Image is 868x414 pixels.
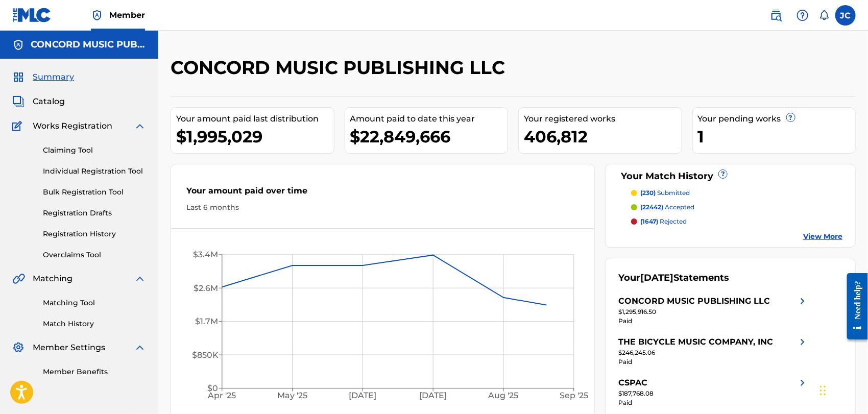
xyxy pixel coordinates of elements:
[839,265,868,347] iframe: Resource Center
[33,120,112,132] span: Works Registration
[43,298,146,308] a: Matching Tool
[820,375,826,406] div: Drag
[640,217,658,225] span: (1647)
[618,389,809,398] div: $187,768.08
[524,113,682,125] div: Your registered works
[618,398,809,407] div: Paid
[350,125,508,148] div: $22,849,666
[134,120,146,132] img: expand
[766,5,786,26] a: Public Search
[803,231,842,242] a: View More
[488,391,519,400] tspan: Aug '25
[12,8,52,22] img: MLC Logo
[195,317,218,327] tspan: $1.7M
[618,295,770,307] div: CONCORD MUSIC PUBLISHING LLC
[640,217,687,226] p: rejected
[618,295,809,326] a: CONCORD MUSIC PUBLISHING LLCright chevron icon$1,295,916.50Paid
[12,120,26,132] img: Works Registration
[640,272,673,283] span: [DATE]
[618,336,773,348] div: THE BICYCLE MUSIC COMPANY, INC
[186,202,579,213] div: Last 6 months
[43,166,146,177] a: Individual Registration Tool
[12,95,65,108] a: CatalogCatalog
[43,319,146,329] a: Match History
[43,367,146,377] a: Member Benefits
[618,348,809,357] div: $246,245.06
[194,283,218,293] tspan: $2.6M
[109,9,145,21] span: Member
[12,71,25,83] img: Summary
[640,188,690,198] p: submitted
[33,95,65,108] span: Catalog
[171,56,510,79] h2: CONCORD MUSIC PUBLISHING LLC
[618,336,809,367] a: THE BICYCLE MUSIC COMPANY, INCright chevron icon$246,245.06Paid
[207,391,236,400] tspan: Apr '25
[640,203,663,211] span: (22442)
[631,188,842,198] a: (230) submitted
[12,95,25,108] img: Catalog
[698,125,856,148] div: 1
[12,342,25,354] img: Member Settings
[618,271,729,285] div: Your Statements
[631,217,842,226] a: (1647) rejected
[560,391,588,400] tspan: Sep '25
[350,113,508,125] div: Amount paid to date this year
[33,71,74,83] span: Summary
[797,336,809,348] img: right chevron icon
[349,391,377,400] tspan: [DATE]
[33,273,73,285] span: Matching
[618,377,809,407] a: CSPACright chevron icon$187,768.08Paid
[640,203,694,212] p: accepted
[176,125,334,148] div: $1,995,029
[43,145,146,156] a: Claiming Tool
[797,377,809,389] img: right chevron icon
[91,9,103,21] img: Top Rightsholder
[618,377,647,389] div: CSPAC
[420,391,447,400] tspan: [DATE]
[787,113,795,121] span: ?
[12,71,74,83] a: SummarySummary
[698,113,856,125] div: Your pending works
[819,10,829,20] div: Notifications
[43,208,146,218] a: Registration Drafts
[618,357,809,367] div: Paid
[719,170,727,178] span: ?
[43,250,146,260] a: Overclaims Tool
[640,189,656,197] span: (230)
[631,203,842,212] a: (22442) accepted
[618,169,842,183] div: Your Match History
[618,316,809,326] div: Paid
[277,391,307,400] tspan: May '25
[31,39,146,51] h5: CONCORD MUSIC PUBLISHING LLC
[134,342,146,354] img: expand
[12,273,25,285] img: Matching
[134,273,146,285] img: expand
[33,342,105,354] span: Member Settings
[618,307,809,316] div: $1,295,916.50
[43,187,146,198] a: Bulk Registration Tool
[207,383,218,393] tspan: $0
[176,113,334,125] div: Your amount paid last distribution
[186,185,579,202] div: Your amount paid over time
[770,9,782,21] img: search
[817,365,868,414] iframe: Chat Widget
[792,5,813,26] div: Help
[12,39,25,51] img: Accounts
[797,9,809,21] img: help
[193,250,218,260] tspan: $3.4M
[797,295,809,307] img: right chevron icon
[524,125,682,148] div: 406,812
[43,229,146,239] a: Registration History
[835,5,856,26] div: User Menu
[192,350,219,360] tspan: $850K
